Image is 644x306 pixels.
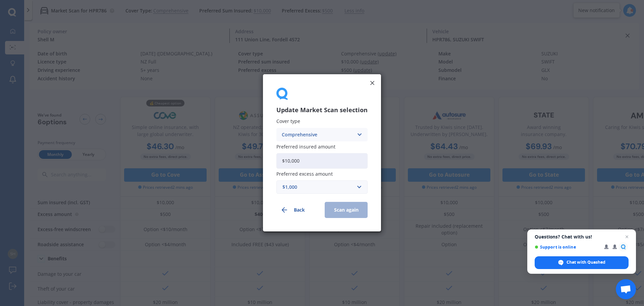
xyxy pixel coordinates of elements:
span: Support is online [535,245,599,250]
span: Chat with Quashed [567,259,605,265]
span: Cover type [276,118,300,125]
input: Enter amount [276,153,368,169]
span: Preferred excess amount [276,171,333,177]
div: Open chat [616,279,636,299]
button: Scan again [325,202,368,218]
span: Questions? Chat with us! [535,234,629,239]
div: Comprehensive [282,131,354,138]
h3: Update Market Scan selection [276,106,368,114]
span: Close chat [623,233,631,241]
div: $1,000 [282,184,354,191]
button: Back [276,202,319,218]
span: Preferred insured amount [276,143,335,150]
div: Chat with Quashed [535,256,629,269]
